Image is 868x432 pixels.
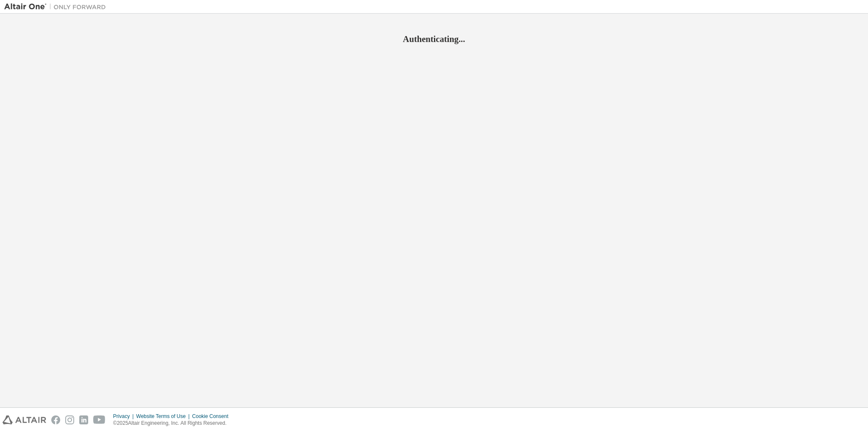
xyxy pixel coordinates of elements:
[113,420,234,427] p: © 2025 Altair Engineering, Inc. All Rights Reserved.
[93,415,106,424] img: youtube.svg
[79,415,88,424] img: linkedin.svg
[51,415,60,424] img: facebook.svg
[3,415,46,424] img: altair_logo.svg
[4,3,110,11] img: Altair One
[65,415,74,424] img: instagram.svg
[113,413,136,420] div: Privacy
[192,413,233,420] div: Cookie Consent
[4,34,864,45] h2: Authenticating...
[136,413,192,420] div: Website Terms of Use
